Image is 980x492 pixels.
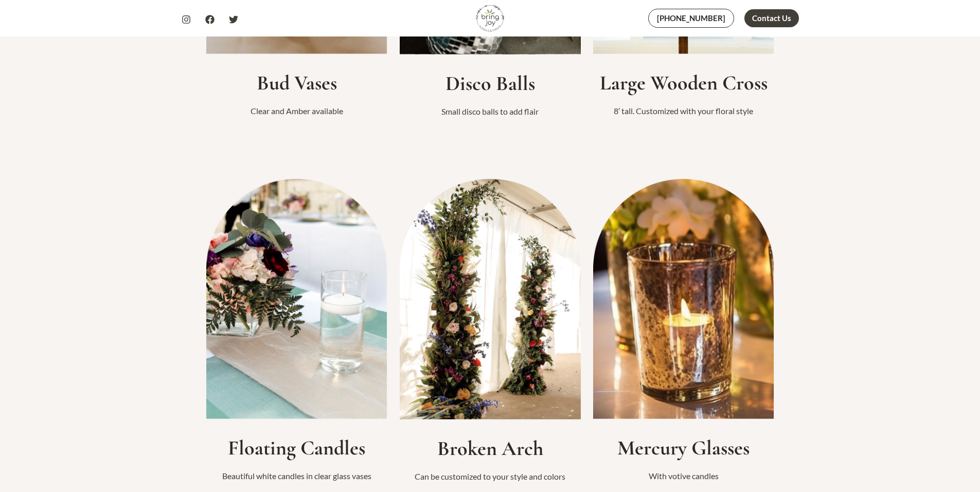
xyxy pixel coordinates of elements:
[593,70,774,95] h2: Large Wooden Cross
[400,71,581,96] h2: Disco Balls
[400,469,581,484] p: Can be customized to your style and colors
[593,103,774,119] p: 8′ tall. Customized with your floral style
[476,4,504,32] img: Bring Joy
[648,9,734,28] a: [PHONE_NUMBER]
[229,15,238,24] a: Twitter
[400,104,581,119] p: Small disco balls to add flair
[206,435,387,460] h2: Floating Candles
[206,70,387,95] h2: Bud Vases
[593,468,774,484] p: With votive candles
[744,9,799,27] a: Contact Us
[206,103,387,119] p: Clear and Amber available
[593,435,774,460] h2: Mercury Glasses
[182,15,191,24] a: Instagram
[206,468,387,484] p: Beautiful white candles in clear glass vases
[400,436,581,461] h2: Broken Arch
[205,15,215,24] a: Facebook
